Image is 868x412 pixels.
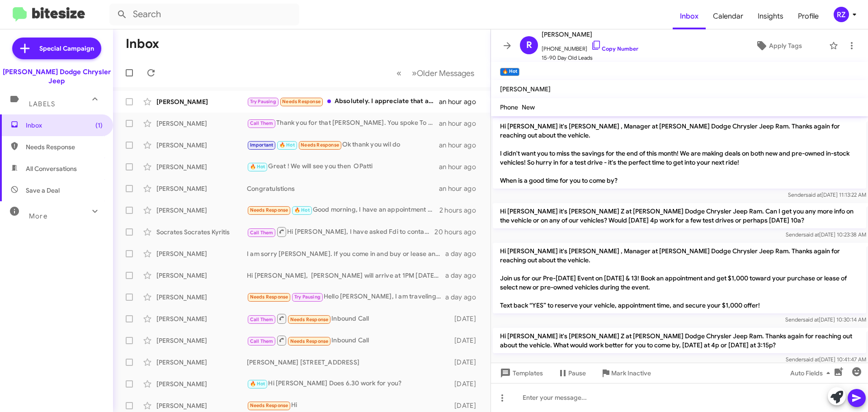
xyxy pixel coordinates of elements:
[786,231,866,238] span: Sender [DATE] 10:23:38 AM
[247,161,439,172] div: Great ! We will see you then OPatti
[250,142,274,148] span: Important
[247,96,439,107] div: Absolutely. I appreciate that and will work with you all.
[706,3,750,29] a: Calendar
[156,293,247,302] div: [PERSON_NAME]
[156,227,247,237] div: Socrates Socrates Kyritis
[156,336,247,345] div: [PERSON_NAME]
[290,317,329,322] span: Needs Response
[439,97,483,106] div: an hour ago
[491,365,550,381] button: Templates
[826,7,858,22] button: RZ
[250,120,274,126] span: Call Them
[250,338,274,344] span: Call Them
[247,184,439,193] div: Congratulstions
[673,3,706,29] a: Inbox
[247,313,450,324] div: Inbound Call
[788,191,866,198] span: Sender [DATE] 11:13:22 AM
[439,184,483,193] div: an hour ago
[282,99,321,104] span: Needs Response
[250,207,288,213] span: Needs Response
[156,271,247,280] div: [PERSON_NAME]
[279,142,295,148] span: 🔥 Hot
[611,365,651,381] span: Mark Inactive
[301,142,339,148] span: Needs Response
[412,67,417,79] span: »
[450,379,483,388] div: [DATE]
[250,381,265,387] span: 🔥 Hot
[450,358,483,367] div: [DATE]
[791,3,826,29] a: Profile
[450,336,483,345] div: [DATE]
[769,38,802,54] span: Apply Tags
[500,103,518,111] span: Phone
[247,140,439,150] div: Ok thank you wil do
[786,356,866,363] span: Sender [DATE] 10:41:47 AM
[493,243,866,313] p: Hi [PERSON_NAME] it's [PERSON_NAME] , Manager at [PERSON_NAME] Dodge Chrysler Jeep Ram. Thanks ag...
[156,401,247,410] div: [PERSON_NAME]
[500,68,519,76] small: 🔥 Hot
[247,335,450,346] div: Inbound Call
[542,29,638,40] span: [PERSON_NAME]
[29,100,55,108] span: Labels
[29,212,47,220] span: More
[396,67,401,79] span: «
[39,44,94,53] span: Special Campaign
[445,293,483,302] div: a day ago
[434,227,483,237] div: 20 hours ago
[803,316,819,323] span: said at
[392,64,480,82] nav: Page navigation example
[247,379,450,389] div: Hi [PERSON_NAME] Does 6.30 work for you?
[247,292,445,302] div: Hello [PERSON_NAME], I am traveling this week. Maybe someday next week
[750,3,791,29] span: Insights
[247,400,450,411] div: Hi
[568,365,586,381] span: Pause
[250,317,274,322] span: Call Them
[156,97,247,106] div: [PERSON_NAME]
[294,294,321,300] span: Try Pausing
[95,121,103,130] span: (1)
[26,186,60,195] span: Save a Deal
[156,119,247,128] div: [PERSON_NAME]
[391,64,407,82] button: Previous
[247,205,439,215] div: Good morning, I have an appointment with [PERSON_NAME] set for 4 [DATE]. We are approximately 75 ...
[445,271,483,280] div: a day ago
[247,118,439,128] div: Thank you for that [PERSON_NAME]. You spoke To [PERSON_NAME], so she is working with you. Thank y...
[783,365,841,381] button: Auto Fields
[732,38,825,54] button: Apply Tags
[250,403,288,408] span: Needs Response
[126,37,159,51] h1: Inbox
[439,162,483,171] div: an hour ago
[156,379,247,388] div: [PERSON_NAME]
[591,45,638,52] a: Copy Number
[406,64,480,82] button: Next
[156,162,247,171] div: [PERSON_NAME]
[247,271,445,280] div: Hi [PERSON_NAME], [PERSON_NAME] will arrive at 1PM [DATE]. Let me ask you a question. Are you pre...
[803,356,819,363] span: said at
[247,358,450,367] div: [PERSON_NAME] [STREET_ADDRESS]
[156,314,247,323] div: [PERSON_NAME]
[156,184,247,193] div: [PERSON_NAME]
[790,365,834,381] span: Auto Fields
[250,230,274,236] span: Call Them
[26,142,103,152] span: Needs Response
[439,141,483,150] div: an hour ago
[550,365,593,381] button: Pause
[493,203,866,228] p: Hi [PERSON_NAME] it's [PERSON_NAME] Z at [PERSON_NAME] Dodge Chrysler Jeep Ram. Can I get you any...
[156,249,247,258] div: [PERSON_NAME]
[450,401,483,410] div: [DATE]
[294,207,310,213] span: 🔥 Hot
[806,191,821,198] span: said at
[26,121,103,130] span: Inbox
[250,99,276,104] span: Try Pausing
[493,328,866,353] p: Hi [PERSON_NAME] it's [PERSON_NAME] Z at [PERSON_NAME] Dodge Chrysler Jeep Ram. Thanks again for ...
[26,164,77,173] span: All Conversations
[109,4,299,25] input: Search
[156,206,247,215] div: [PERSON_NAME]
[12,38,101,59] a: Special Campaign
[500,85,551,93] span: [PERSON_NAME]
[593,365,658,381] button: Mark Inactive
[785,316,866,323] span: Sender [DATE] 10:30:14 AM
[439,206,483,215] div: 2 hours ago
